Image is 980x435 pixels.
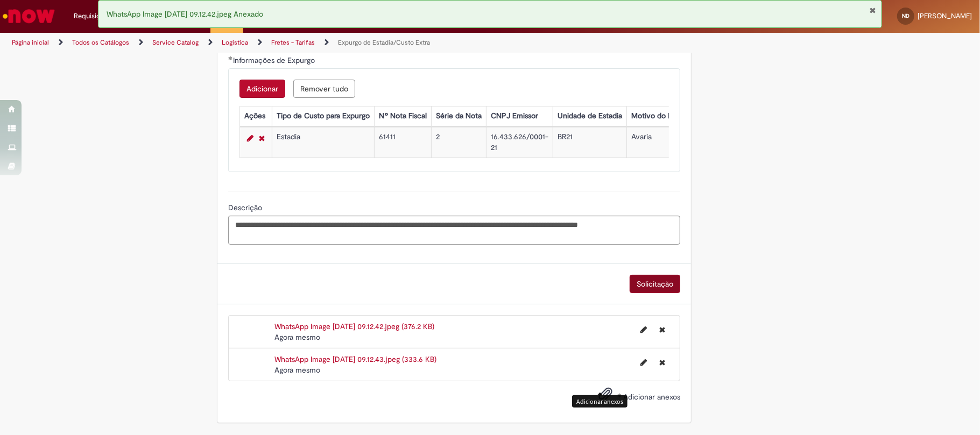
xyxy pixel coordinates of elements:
[375,127,432,158] td: 61411
[271,38,315,47] a: Fretes - Tarifas
[274,365,320,375] span: Agora mesmo
[902,12,910,19] span: ND
[256,132,267,145] a: Remover linha 1
[293,80,355,98] button: Remove all rows for Informações de Expurgo
[553,127,627,158] td: BR21
[630,275,680,293] button: Solicitação
[272,106,375,126] th: Tipo de Custo para Expurgo
[72,38,129,47] a: Todos os Catálogos
[627,127,700,158] td: Avaria
[239,80,285,98] button: Add a row for Informações de Expurgo
[572,395,628,408] div: Adicionar anexos
[487,106,553,126] th: CNPJ Emissor
[627,106,700,126] th: Motivo do Expurgo
[274,332,320,342] time: 01/10/2025 09:14:06
[107,9,263,19] span: WhatsApp Image [DATE] 09.12.42.jpeg Anexado
[338,38,430,47] a: Expurgo de Estadia/Custo Extra
[918,11,972,20] span: [PERSON_NAME]
[1,5,57,27] img: ServiceNow
[274,354,436,364] a: WhatsApp Image [DATE] 09.12.43.jpeg (333.6 KB)
[653,354,672,371] button: Excluir WhatsApp Image 2025-10-01 at 09.12.43.jpeg
[228,203,264,212] span: Descrição
[553,106,627,126] th: Unidade de Estadia
[228,216,680,245] textarea: Descrição
[74,11,111,22] span: Requisições
[152,38,199,47] a: Service Catalog
[653,321,672,338] button: Excluir WhatsApp Image 2025-10-01 at 09.12.42.jpeg
[8,33,645,53] ul: Trilhas de página
[596,384,615,409] button: Adicionar anexos
[228,56,233,60] span: Obrigatório Preenchido
[272,127,375,158] td: Estadia
[634,321,653,338] button: Editar nome de arquivo WhatsApp Image 2025-10-01 at 09.12.42.jpeg
[432,106,487,126] th: Série da Nota
[233,55,317,65] span: Informações de Expurgo
[623,392,680,402] span: Adicionar anexos
[432,127,487,158] td: 2
[274,365,320,375] time: 01/10/2025 09:13:56
[12,38,49,47] a: Página inicial
[274,332,320,342] span: Agora mesmo
[244,132,256,145] a: Editar Linha 1
[274,322,434,331] a: WhatsApp Image [DATE] 09.12.42.jpeg (376.2 KB)
[487,127,553,158] td: 16.433.626/0001-21
[634,354,653,371] button: Editar nome de arquivo WhatsApp Image 2025-10-01 at 09.12.43.jpeg
[222,38,248,47] a: Logistica
[869,6,876,15] button: Fechar Notificação
[240,106,272,126] th: Ações
[375,106,432,126] th: Nº Nota Fiscal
